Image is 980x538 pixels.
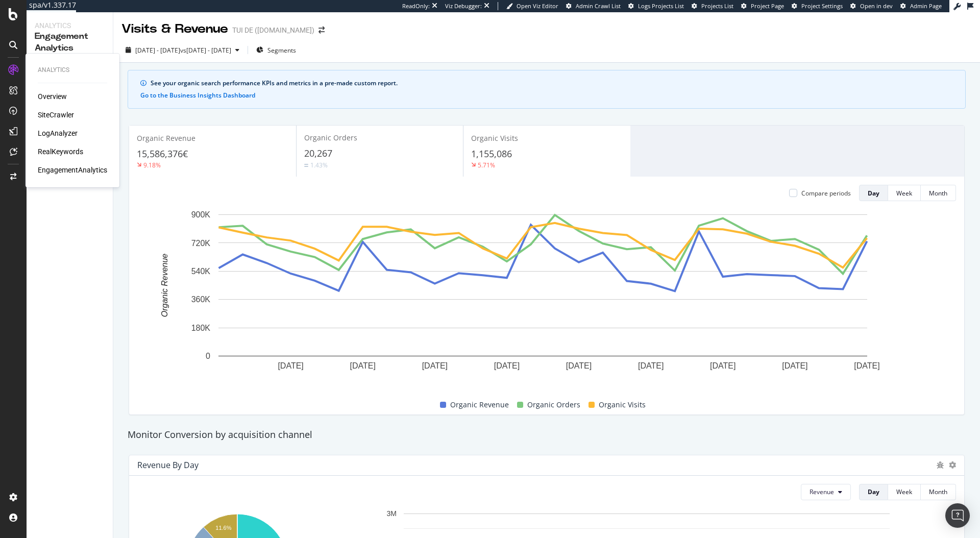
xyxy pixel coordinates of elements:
[859,484,888,500] button: Day
[191,324,211,332] text: 180K
[471,133,518,143] span: Organic Visits
[801,484,851,500] button: Revenue
[318,27,325,34] div: arrow-right-arrow-left
[137,148,188,160] span: 15,586,376€
[868,487,879,496] div: Day
[929,189,947,198] div: Month
[121,42,243,58] button: [DATE] - [DATE]vs[DATE] - [DATE]
[135,46,180,55] span: [DATE] - [DATE]
[692,2,733,10] a: Projects List
[888,185,921,201] button: Week
[868,189,879,198] div: Day
[850,2,893,10] a: Open in dev
[422,361,448,370] text: [DATE]
[471,148,512,160] span: 1,155,086
[741,2,784,10] a: Project Page
[252,42,300,58] button: Segments
[710,361,736,370] text: [DATE]
[517,2,558,10] span: Open Viz Editor
[450,399,509,411] span: Organic Revenue
[854,361,879,370] text: [DATE]
[888,484,921,500] button: Week
[38,165,107,175] a: EngagementAnalytics
[937,461,944,469] div: bug
[350,361,376,370] text: [DATE]
[506,2,558,10] a: Open Viz Editor
[402,2,430,10] div: ReadOnly:
[160,254,169,317] text: Organic Revenue
[566,361,592,370] text: [DATE]
[38,146,83,157] a: RealKeywords
[38,66,107,75] div: Analytics
[910,2,942,10] span: Admin Page
[191,267,211,276] text: 540K
[206,352,210,360] text: 0
[810,487,834,496] span: Revenue
[900,2,942,10] a: Admin Page
[801,189,851,198] div: Compare periods
[38,91,67,102] a: Overview
[38,128,78,138] a: LogAnalyzer
[628,2,684,10] a: Logs Projects List
[896,189,912,198] div: Week
[137,133,195,143] span: Organic Revenue
[143,161,161,169] div: 9.18%
[782,361,807,370] text: [DATE]
[792,2,843,10] a: Project Settings
[35,20,105,31] div: Analytics
[929,487,947,496] div: Month
[191,239,211,248] text: 720K
[137,209,948,386] svg: A chart.
[215,525,231,531] text: 11.6%
[180,46,231,55] span: vs [DATE] - [DATE]
[267,46,296,55] span: Segments
[478,161,495,169] div: 5.71%
[140,92,255,99] button: Go to the Business Insights Dashboard
[860,2,893,10] span: Open in dev
[896,487,912,496] div: Week
[801,2,843,10] span: Project Settings
[494,361,520,370] text: [DATE]
[638,2,684,10] span: Logs Projects List
[387,509,397,518] text: 3M
[701,2,733,10] span: Projects List
[638,361,664,370] text: [DATE]
[921,185,956,201] button: Month
[191,296,211,304] text: 360K
[576,2,621,10] span: Admin Crawl List
[566,2,621,10] a: Admin Crawl List
[945,503,970,528] div: Open Intercom Messenger
[445,2,482,10] div: Viz Debugger:
[527,399,580,411] span: Organic Orders
[859,185,888,201] button: Day
[191,210,211,219] text: 900K
[128,70,966,109] div: info banner
[310,161,328,169] div: 1.43%
[137,460,199,470] div: Revenue by Day
[304,133,357,142] span: Organic Orders
[304,147,332,159] span: 20,267
[304,164,308,167] img: Equal
[921,484,956,500] button: Month
[751,2,784,10] span: Project Page
[35,31,105,54] div: Engagement Analytics
[38,110,74,120] a: SiteCrawler
[151,79,953,88] div: See your organic search performance KPIs and metrics in a pre-made custom report.
[232,25,314,35] div: TUI DE ([DOMAIN_NAME])
[278,361,303,370] text: [DATE]
[121,20,228,38] div: Visits & Revenue
[122,428,971,442] div: Monitor Conversion by acquisition channel
[599,399,646,411] span: Organic Visits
